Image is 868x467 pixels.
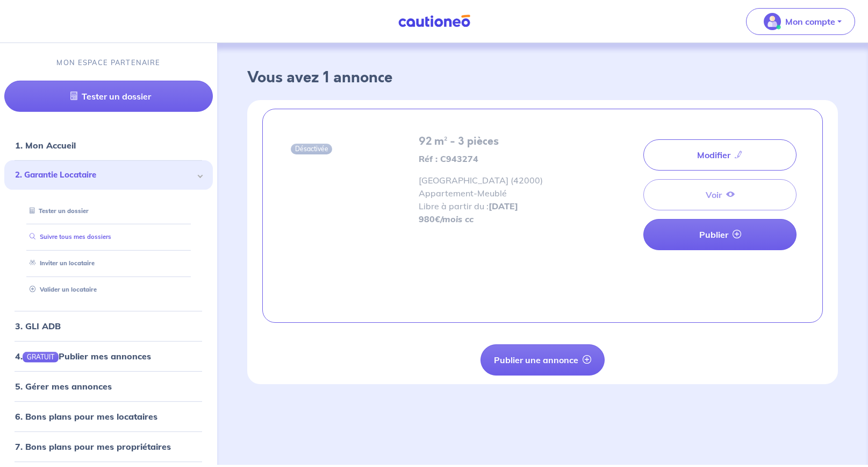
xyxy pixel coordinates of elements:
[419,135,579,148] h5: 92 m² - 3 pièces
[435,214,474,224] em: €/mois cc
[247,69,838,87] h3: Vous avez 1 annonce
[291,144,333,154] span: Désactivée
[480,344,605,376] button: Publier une annonce
[4,436,213,457] div: 7. Bons plans pour mes propriétaires
[15,351,151,362] a: 4.GRATUITPublier mes annonces
[17,228,200,246] div: Suivre tous mes dossiers
[394,15,475,28] img: Cautioneo
[4,160,213,190] div: 2. Garantie Locataire
[25,259,95,267] a: Inviter un locataire
[4,345,213,367] div: 4.GRATUITPublier mes annonces
[15,441,171,452] a: 7. Bons plans pour mes propriétaires
[419,175,579,213] span: [GEOGRAPHIC_DATA] (42000) Appartement - Meublé
[17,254,200,272] div: Inviter un locataire
[17,202,200,220] div: Tester un dossier
[25,207,89,215] a: Tester un dossier
[25,286,97,293] a: Valider un locataire
[746,8,855,35] button: illu_account_valid_menu.svgMon compte
[56,58,160,68] p: MON ESPACE PARTENAIRE
[15,411,157,422] a: 6. Bons plans pour mes locataires
[643,139,797,171] a: Modifier
[4,376,213,397] div: 5. Gérer mes annonces
[25,233,111,240] a: Suivre tous mes dossiers
[764,13,781,30] img: illu_account_valid_menu.svg
[15,169,194,181] span: 2. Garantie Locataire
[4,315,213,337] div: 3. GLI ADB
[643,219,797,250] a: Publier
[419,214,474,224] strong: 980
[419,200,579,213] p: Libre à partir du :
[4,406,213,427] div: 6. Bons plans pour mes locataires
[15,381,112,392] a: 5. Gérer mes annonces
[785,15,835,28] p: Mon compte
[15,321,61,331] a: 3. GLI ADB
[4,135,213,156] div: 1. Mon Accueil
[419,153,478,164] strong: Réf : C943274
[4,81,213,112] a: Tester un dossier
[15,140,76,151] a: 1. Mon Accueil
[17,281,200,299] div: Valider un locataire
[489,201,518,211] strong: [DATE]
